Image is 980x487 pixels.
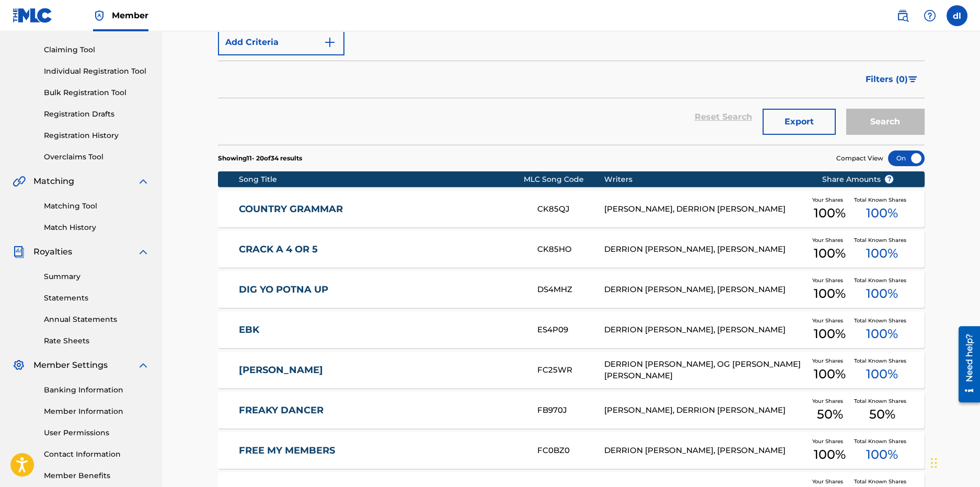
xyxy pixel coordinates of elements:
[947,5,967,26] div: User Menu
[44,201,149,212] a: Matching Tool
[869,405,895,424] span: 50 %
[885,175,893,183] span: ?
[892,5,913,26] a: Public Search
[812,276,847,284] span: Your Shares
[44,385,149,396] a: Banking Information
[854,317,910,324] span: Total Known Shares
[524,174,604,185] div: MLC Song Code
[866,204,898,223] span: 100 %
[812,397,847,405] span: Your Shares
[866,445,898,464] span: 100 %
[239,324,523,336] a: EBK
[919,5,940,26] div: Help
[763,109,836,135] button: Export
[537,324,604,336] div: ES4P09
[816,405,843,424] span: 50 %
[44,314,149,325] a: Annual Statements
[604,358,805,382] div: DERRION [PERSON_NAME], OG [PERSON_NAME] [PERSON_NAME]
[537,364,604,376] div: FC25WR
[604,243,805,256] div: DERRION [PERSON_NAME], [PERSON_NAME]
[814,284,846,303] span: 100 %
[137,246,149,258] img: expand
[812,236,847,244] span: Your Shares
[137,359,149,372] img: expand
[854,437,910,445] span: Total Known Shares
[44,66,149,77] a: Individual Registration Tool
[604,284,805,296] div: DERRION [PERSON_NAME], [PERSON_NAME]
[604,203,805,215] div: [PERSON_NAME], DERRION [PERSON_NAME]
[44,87,149,98] a: Bulk Registration Tool
[13,8,53,23] img: MLC Logo
[239,364,523,376] a: [PERSON_NAME]
[44,406,149,417] a: Member Information
[44,222,149,233] a: Match History
[13,246,25,258] img: Royalties
[218,29,344,55] button: Add Criteria
[931,447,937,479] div: Drag
[866,365,898,384] span: 100 %
[239,243,523,256] a: CRACK A 4 OR 5
[239,203,523,215] a: COUNTRY GRAMMAR
[951,322,980,406] iframe: Resource Center
[854,397,910,405] span: Total Known Shares
[44,271,149,282] a: Summary
[604,324,805,336] div: DERRION [PERSON_NAME], [PERSON_NAME]
[859,66,925,92] button: Filters (0)
[218,154,302,163] p: Showing 11 - 20 of 34 results
[33,246,72,258] span: Royalties
[812,437,847,445] span: Your Shares
[537,243,604,256] div: CK85HO
[814,324,846,343] span: 100 %
[239,404,523,416] a: FREAKY DANCER
[924,9,936,22] img: help
[537,203,604,215] div: CK85QJ
[814,204,846,223] span: 100 %
[896,9,909,22] img: search
[604,174,805,185] div: Writers
[112,9,148,21] span: Member
[239,174,524,185] div: Song Title
[93,9,106,22] img: Top Rightsholder
[44,130,149,141] a: Registration History
[854,478,910,485] span: Total Known Shares
[537,404,604,416] div: FB970J
[604,445,805,457] div: DERRION [PERSON_NAME], [PERSON_NAME]
[239,445,523,457] a: FREE MY MEMBERS
[866,73,908,86] span: Filters ( 0 )
[44,449,149,460] a: Contact Information
[33,359,108,372] span: Member Settings
[854,276,910,284] span: Total Known Shares
[537,284,604,296] div: DS4MHZ
[324,36,336,49] img: 9d2ae6d4665cec9f34b9.svg
[812,196,847,204] span: Your Shares
[866,284,898,303] span: 100 %
[836,154,883,163] span: Compact View
[44,152,149,163] a: Overclaims Tool
[44,293,149,304] a: Statements
[908,76,917,83] img: filter
[44,44,149,55] a: Claiming Tool
[13,359,25,372] img: Member Settings
[44,109,149,120] a: Registration Drafts
[537,445,604,457] div: FC0BZ0
[812,357,847,365] span: Your Shares
[137,175,149,188] img: expand
[13,175,26,188] img: Matching
[814,244,846,263] span: 100 %
[44,335,149,346] a: Rate Sheets
[854,236,910,244] span: Total Known Shares
[604,404,805,416] div: [PERSON_NAME], DERRION [PERSON_NAME]
[33,175,74,188] span: Matching
[44,470,149,481] a: Member Benefits
[814,445,846,464] span: 100 %
[866,324,898,343] span: 100 %
[812,478,847,485] span: Your Shares
[814,365,846,384] span: 100 %
[854,357,910,365] span: Total Known Shares
[928,437,980,487] iframe: Chat Widget
[822,174,894,185] span: Share Amounts
[866,244,898,263] span: 100 %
